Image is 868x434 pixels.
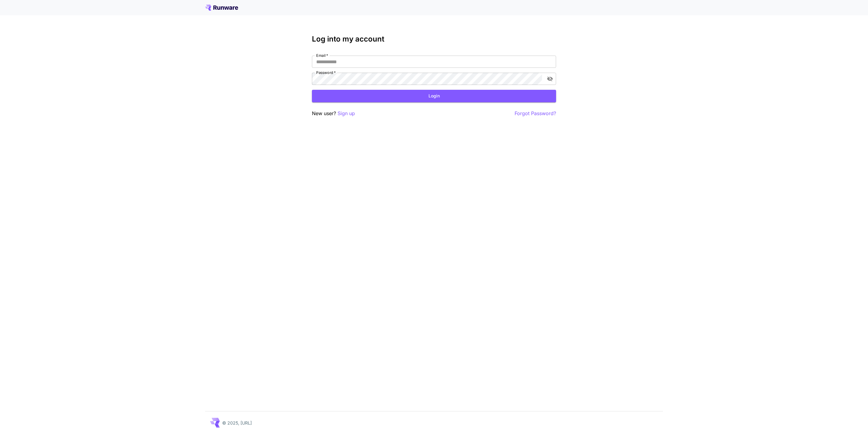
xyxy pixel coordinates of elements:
p: © 2025, [URL] [222,420,252,426]
button: toggle password visibility [544,73,555,84]
h3: Log into my account [312,35,556,43]
p: New user? [312,110,355,117]
label: Email [316,53,328,58]
label: Password [316,70,336,75]
button: Forgot Password? [515,110,556,117]
button: Login [312,90,556,102]
button: Sign up [338,110,355,117]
